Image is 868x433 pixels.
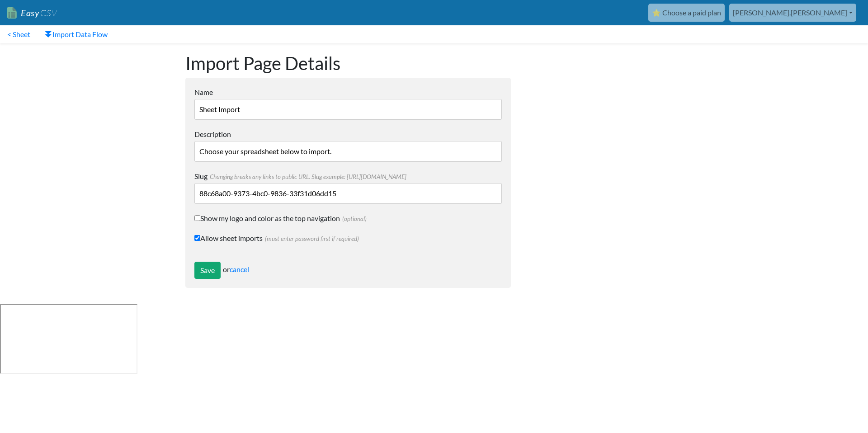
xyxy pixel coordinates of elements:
h1: Import Page Details [185,52,511,74]
a: EasyCSV [7,4,57,22]
div: or [194,262,502,279]
a: cancel [230,265,249,273]
input: Save [194,262,221,279]
span: Changing breaks any links to public URL. Slug example: [URL][DOMAIN_NAME] [208,173,406,180]
label: Name [194,87,502,98]
a: Import Data Flow [38,25,115,43]
span: CSV [39,7,57,19]
label: Allow sheet imports [194,233,502,244]
label: Slug [194,171,502,182]
label: Description [194,129,502,140]
label: Show my logo and color as the top navigation [194,213,502,224]
a: ⭐ Choose a paid plan [648,4,725,22]
input: Allow sheet imports(must enter password first if required) [194,235,200,241]
span: (optional) [340,215,367,222]
span: (must enter password first if required) [263,235,359,242]
input: Show my logo and color as the top navigation(optional) [194,215,200,221]
a: [PERSON_NAME].[PERSON_NAME] [729,4,856,22]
